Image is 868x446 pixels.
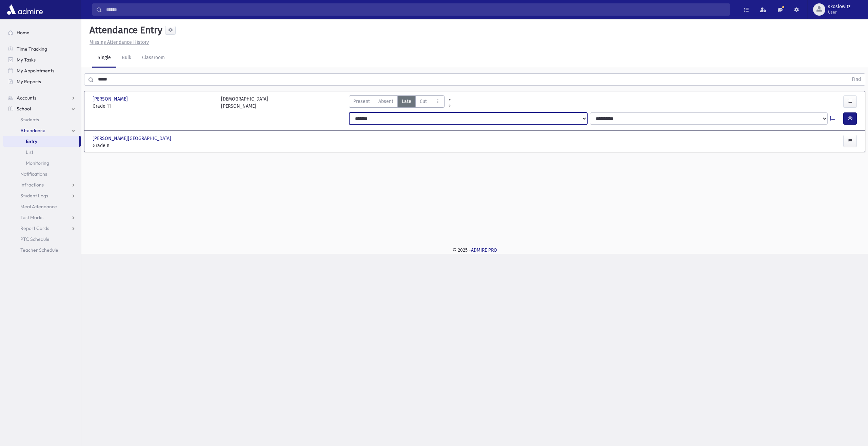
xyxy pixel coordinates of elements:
[3,201,81,212] a: Meal Attendance
[848,74,865,85] button: Find
[3,179,81,190] a: Infractions
[5,3,44,16] img: AdmirePro
[3,76,81,87] a: My Reports
[420,98,427,105] span: Cut
[402,98,411,105] span: Late
[92,247,857,254] div: © 2025 -
[26,160,49,166] span: Monitoring
[20,127,45,133] span: Attendance
[87,39,149,45] a: Missing Attendance History
[20,236,50,242] span: PTC Schedule
[3,158,81,168] a: Monitoring
[3,114,81,125] a: Students
[828,4,850,10] span: skoslowitz
[17,30,29,36] span: Home
[20,182,44,188] span: Infractions
[20,203,57,210] span: Meal Attendance
[20,193,48,199] span: Student Logs
[20,225,49,231] span: Report Cards
[116,49,137,68] a: Bulk
[17,106,31,112] span: School
[3,136,79,147] a: Entry
[3,234,81,245] a: PTC Schedule
[20,171,47,177] span: Notifications
[20,247,58,253] span: Teacher Schedule
[93,103,214,110] span: Grade 11
[92,49,116,68] a: Single
[26,138,37,144] span: Entry
[17,57,36,63] span: My Tasks
[3,190,81,201] a: Student Logs
[137,49,170,68] a: Classroom
[221,95,268,110] div: [DEMOGRAPHIC_DATA] [PERSON_NAME]
[3,125,81,136] a: Attendance
[17,68,54,74] span: My Appointments
[93,135,173,142] span: [PERSON_NAME][GEOGRAPHIC_DATA]
[20,117,39,123] span: Students
[3,223,81,234] a: Report Cards
[93,95,129,103] span: [PERSON_NAME]
[471,247,497,253] a: ADMIRE PRO
[3,92,81,103] a: Accounts
[17,46,47,52] span: Time Tracking
[353,98,370,105] span: Present
[17,78,41,85] span: My Reports
[3,65,81,76] a: My Appointments
[3,43,81,54] a: Time Tracking
[93,142,214,149] span: Grade K
[3,103,81,114] a: School
[378,98,393,105] span: Absent
[87,24,162,36] h5: Attendance Entry
[26,149,33,155] span: List
[3,168,81,179] a: Notifications
[20,214,43,220] span: Test Marks
[90,39,149,45] u: Missing Attendance History
[3,245,81,255] a: Teacher Schedule
[3,54,81,65] a: My Tasks
[3,27,81,38] a: Home
[17,95,36,101] span: Accounts
[828,10,850,15] span: User
[349,95,445,110] div: AttTypes
[102,3,730,16] input: Search
[3,147,81,158] a: List
[3,212,81,223] a: Test Marks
